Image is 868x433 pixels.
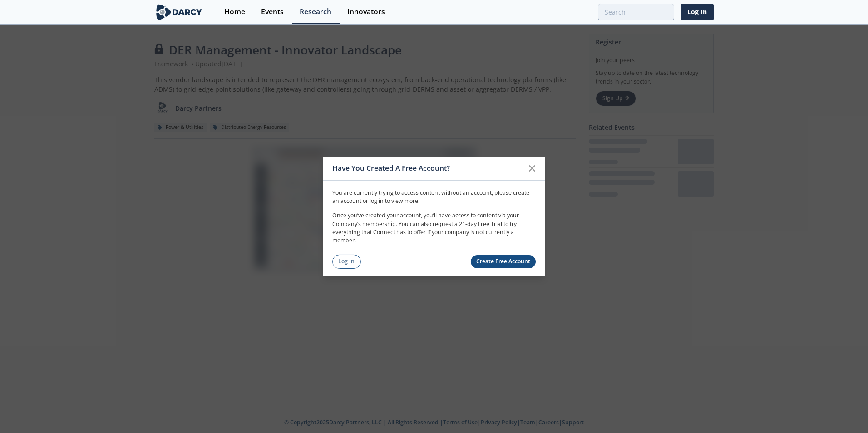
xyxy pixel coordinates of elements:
input: Advanced Search [598,4,674,20]
div: Have You Created A Free Account? [332,160,523,177]
p: You are currently trying to access content without an account, please create an account or log in... [332,188,536,205]
img: logo-wide.svg [154,4,204,20]
div: Home [224,8,245,15]
div: Research [300,8,331,15]
a: Log In [332,255,361,269]
div: Events [261,8,284,15]
p: Once you’ve created your account, you’ll have access to content via your Company’s membership. Yo... [332,212,536,245]
a: Log In [681,4,714,20]
a: Create Free Account [471,255,536,268]
div: Innovators [347,8,385,15]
